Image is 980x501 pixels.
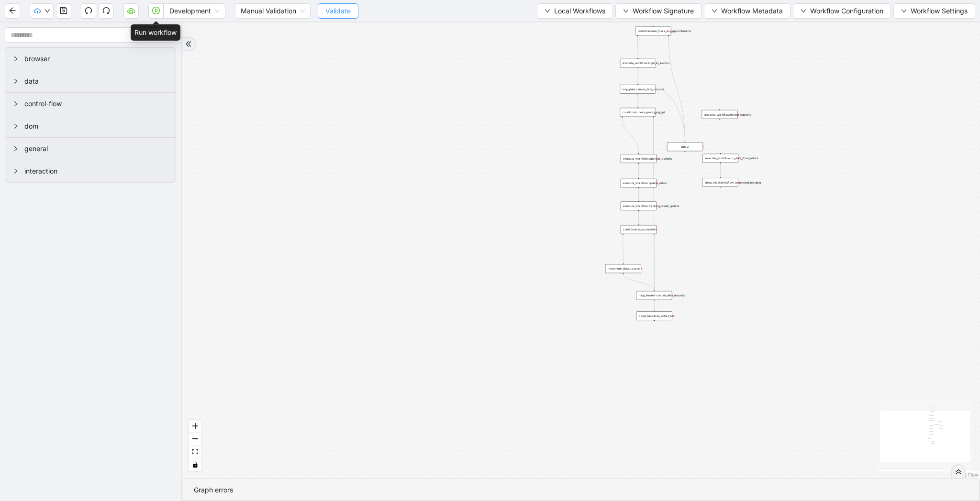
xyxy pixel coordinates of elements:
span: dom [24,121,168,131]
div: execute_workflow:update_retool [621,179,657,188]
div: conditions:is_successfull [621,225,657,234]
button: cloud-uploaddown [30,3,54,19]
div: Graph errors [194,485,968,495]
g: Edge from conditions:check_empty_app_id to execute_workflow:calendar_actions [622,118,638,153]
div: conditions:are_there_any_appointments [635,27,671,36]
span: data [24,76,168,87]
span: save [60,7,67,14]
div: close_tab:close_active_tab [636,311,672,320]
span: right [13,101,19,107]
span: down [901,8,907,14]
span: Workflow Signature [633,6,694,16]
button: cloud-server [123,3,139,19]
div: increment_ticket_count: [605,264,641,273]
g: Edge from conditions:are_there_any_appointments to delay: [668,36,685,142]
button: redo [99,3,114,19]
div: browser [5,48,176,70]
span: right [13,146,19,152]
div: delay: [667,142,703,152]
span: plus-circle [651,324,657,330]
button: downWorkflow Signature [615,3,702,19]
span: arrow-left [9,7,16,14]
button: toggle interactivity [189,458,201,471]
div: execute_workflow:tracking_sheet_update [621,201,657,210]
span: interaction [24,166,168,176]
div: general [5,138,176,160]
div: delay:plus-circle [667,142,703,152]
span: double-right [955,468,962,475]
span: right [13,78,19,84]
a: React Flow attribution [954,472,979,478]
div: show_toast:Workflow_completed_no_data [702,178,738,187]
div: control-flow [5,93,176,115]
span: right [13,168,19,174]
button: undo [81,3,96,19]
div: execute_workflow:calendar_actions [621,154,657,163]
div: Run workflow [131,24,180,41]
button: fit view [189,446,201,458]
span: down [45,8,50,14]
div: loop_iterator:cancel_data_records [636,291,672,300]
div: execute_workflow:no_data_from_retool [702,154,738,163]
span: right [13,123,19,129]
g: Edge from conditions:is_successfull to increment_ticket_count: [623,235,624,263]
div: conditions:check_empty_app_id [620,108,656,117]
div: show_toast:Workflow_completed_no_dataplus-circle [702,178,738,187]
span: down [623,8,629,14]
span: Workflow Settings [911,6,968,16]
button: zoom out [189,433,201,446]
span: plus-circle [717,122,723,129]
div: execute_workflow:handle_captcha [702,110,738,119]
span: Workflow Metadata [721,6,783,16]
button: Validate [318,3,358,19]
button: save [56,3,71,19]
span: cloud-upload [34,8,41,14]
span: double-right [185,41,192,47]
div: dom [5,115,176,137]
button: downWorkflow Settings [893,3,975,19]
button: downLocal Workflows [537,3,613,19]
g: Edge from increment_ticket_count: to loop_iterator:cancel_data_records [623,274,654,290]
div: execute_workflow:handle_captchaplus-circle [702,110,738,119]
span: right [13,56,19,62]
div: close_tab:close_active_tabplus-circle [636,311,672,320]
div: execute_workflow:login_to_zocdoc [620,59,656,68]
div: data [5,70,176,92]
span: undo [85,7,92,14]
button: downWorkflow Configuration [793,3,891,19]
button: downWorkflow Metadata [704,3,791,19]
span: plus-circle [682,155,688,161]
span: redo [102,7,110,14]
span: down [712,8,717,14]
div: loop_data:cancel_data_records [620,85,656,94]
button: zoom in [189,420,201,433]
g: Edge from conditions:are_there_any_appointments to execute_workflow:login_to_zocdoc [637,36,638,58]
span: Local Workflows [554,6,605,16]
span: down [801,8,806,14]
span: general [24,143,168,154]
span: Manual Validation [241,4,305,18]
span: Development [169,4,220,18]
span: play-circle [152,7,160,14]
span: down [545,8,550,14]
span: plus-circle [717,190,724,196]
button: arrow-left [5,3,20,19]
span: Validate [325,6,351,16]
button: play-circle [148,3,164,19]
span: control-flow [24,98,168,109]
span: Workflow Configuration [810,6,883,16]
span: cloud-server [127,7,135,14]
div: interaction [5,160,176,182]
span: browser [24,54,168,64]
